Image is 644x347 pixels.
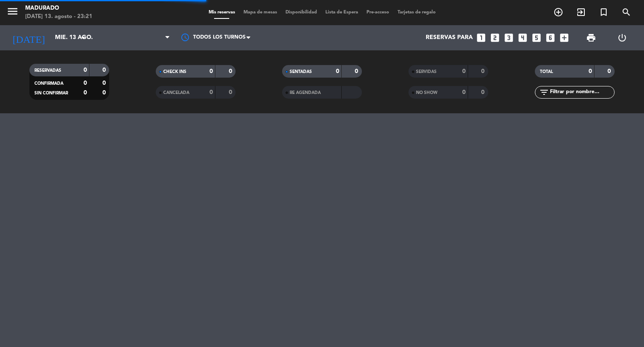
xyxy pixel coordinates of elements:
[229,89,234,95] strong: 0
[607,68,613,74] strong: 0
[84,67,87,73] strong: 0
[462,68,466,74] strong: 0
[549,88,614,97] input: Filtrar por nombre...
[586,33,596,43] span: print
[416,70,437,74] span: SERVIDAS
[163,70,186,74] span: CHECK INS
[481,68,486,74] strong: 0
[102,90,107,96] strong: 0
[25,4,92,13] div: Madurado
[209,68,213,74] strong: 0
[209,89,213,95] strong: 0
[617,33,627,43] i: power_settings_new
[462,89,466,95] strong: 0
[559,32,570,43] i: add_box
[290,70,312,74] span: SENTADAS
[416,91,437,95] span: NO SHOW
[239,10,281,15] span: Mapa de mesas
[336,68,339,74] strong: 0
[355,68,360,74] strong: 0
[503,32,514,43] i: looks_3
[607,25,638,50] div: LOG OUT
[531,32,542,43] i: looks_5
[6,5,19,21] button: menu
[34,68,61,73] span: RESERVADAS
[321,10,362,15] span: Lista de Espera
[621,7,631,17] i: search
[481,89,486,95] strong: 0
[6,5,19,18] i: menu
[6,29,51,47] i: [DATE]
[34,81,63,86] span: CONFIRMADA
[102,67,107,73] strong: 0
[78,33,88,43] i: arrow_drop_down
[290,91,321,95] span: RE AGENDADA
[393,10,440,15] span: Tarjetas de regalo
[84,90,87,96] strong: 0
[476,32,487,43] i: looks_one
[34,91,68,95] span: SIN CONFIRMAR
[102,80,107,86] strong: 0
[490,32,500,43] i: looks_two
[163,91,189,95] span: CANCELADA
[517,32,528,43] i: looks_4
[84,80,87,86] strong: 0
[553,7,563,17] i: add_circle_outline
[362,10,393,15] span: Pre-acceso
[599,7,609,17] i: turned_in_not
[229,68,234,74] strong: 0
[545,32,556,43] i: looks_6
[576,7,586,17] i: exit_to_app
[204,10,239,15] span: Mis reservas
[589,68,592,74] strong: 0
[25,13,92,21] div: [DATE] 13. agosto - 23:21
[539,87,549,97] i: filter_list
[540,70,553,74] span: TOTAL
[426,34,473,41] span: Reservas para
[281,10,321,15] span: Disponibilidad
